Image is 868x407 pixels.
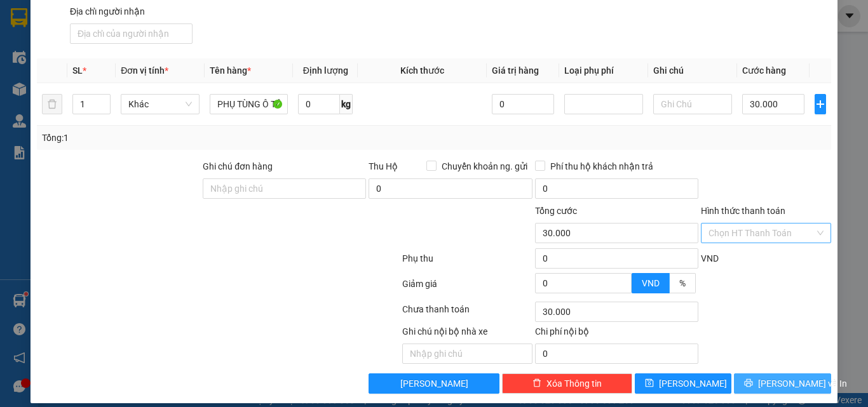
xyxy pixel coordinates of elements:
div: Chưa thanh toán [401,302,534,324]
span: Định lượng [303,65,348,76]
th: Loại phụ phí [559,58,648,83]
span: Giá trị hàng [492,65,539,76]
span: [PERSON_NAME] và In [758,377,847,390]
th: Ghi chú [648,58,737,83]
div: Giảm giá [401,277,534,299]
label: Ghi chú đơn hàng [203,161,273,171]
span: printer [744,378,753,389]
div: Địa chỉ người nhận [70,4,193,18]
div: Tổng: 1 [42,131,336,145]
span: SL [72,65,83,76]
span: kg [340,94,353,114]
span: [PERSON_NAME] [400,377,468,390]
div: Chi phí nội bộ [535,324,698,344]
span: Kích thước [400,65,444,76]
button: deleteXóa Thông tin [502,373,632,394]
button: [PERSON_NAME] [369,373,499,394]
span: Cước hàng [742,65,786,76]
button: save[PERSON_NAME] [635,373,732,394]
input: Địa chỉ của người nhận [70,23,193,44]
input: Ghi Chú [653,94,732,114]
span: [PERSON_NAME] [659,377,727,390]
span: Phí thu hộ khách nhận trả [545,159,658,173]
span: Thu Hộ [369,161,398,171]
span: Chuyển khoản ng. gửi [437,159,532,173]
button: plus [815,94,826,114]
input: Nhập ghi chú [402,344,532,364]
button: delete [42,94,62,114]
button: printer[PERSON_NAME] và In [734,373,831,394]
div: Ghi chú nội bộ nhà xe [402,324,532,344]
input: Ghi chú đơn hàng [203,178,366,199]
span: save [645,378,654,389]
span: VND [701,253,719,264]
span: % [679,278,686,288]
span: VND [642,278,660,288]
span: Xóa Thông tin [546,377,602,390]
span: plus [815,99,825,109]
div: Phụ thu [401,251,534,274]
span: Tên hàng [210,65,251,76]
label: Hình thức thanh toán [701,206,785,216]
span: Khác [128,95,192,114]
span: Tổng cước [535,206,577,216]
input: VD: Bàn, Ghế [210,94,288,114]
input: 0 [492,94,554,114]
span: Đơn vị tính [121,65,168,76]
span: delete [532,378,541,389]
